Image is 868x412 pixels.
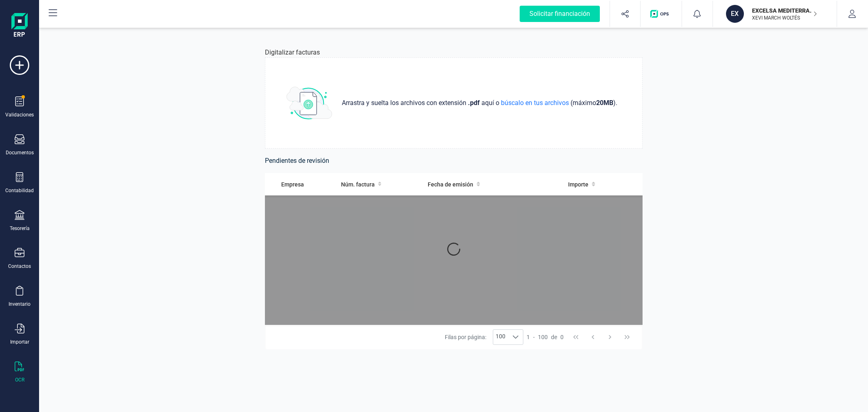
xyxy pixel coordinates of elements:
[445,329,524,345] div: Filas por página:
[585,329,601,345] button: Previous Page
[10,225,30,232] div: Tesorería
[5,112,34,118] div: Validaciones
[493,330,508,344] span: 100
[468,99,480,107] strong: .pdf
[265,48,320,57] p: Digitalizar facturas
[15,377,24,383] div: OCR
[527,333,564,341] div: -
[538,333,548,341] span: 100
[428,180,473,188] span: Fecha de emisión
[342,98,468,108] span: Arrastra y suelta los archivos con extensión
[520,6,600,22] div: Solicitar financiación
[752,7,817,15] p: EXCELSA MEDITERRANEA SL
[510,1,610,27] button: Solicitar financiación
[650,10,672,18] img: Logo de OPS
[286,87,332,119] img: subir_archivo
[339,98,621,108] p: aquí o (máximo ) .
[5,187,34,194] div: Contabilidad
[560,333,564,341] span: 0
[726,5,744,23] div: EX
[723,1,827,27] button: EXEXCELSA MEDITERRANEA SLXEVI MARCH WOLTÉS
[6,149,34,156] div: Documentos
[10,339,29,345] div: Importar
[9,301,31,307] div: Inventario
[602,329,618,345] button: Next Page
[341,180,375,188] span: Núm. factura
[499,99,571,107] span: búscalo en tus archivos
[620,329,635,345] button: Last Page
[596,99,613,107] strong: 20 MB
[281,180,304,188] span: Empresa
[8,263,31,270] div: Contactos
[752,15,817,21] p: XEVI MARCH WOLTÉS
[11,13,28,39] img: Logo Finanedi
[265,155,643,167] h6: Pendientes de revisión
[645,1,677,27] button: Logo de OPS
[551,333,557,341] span: de
[568,180,588,188] span: Importe
[527,333,530,341] span: 1
[568,329,584,345] button: First Page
